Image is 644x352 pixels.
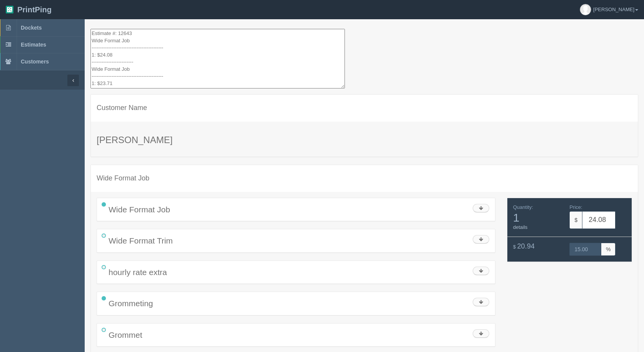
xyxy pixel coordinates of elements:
[513,244,516,250] span: $
[97,135,632,145] h3: [PERSON_NAME]
[21,25,42,31] span: Dockets
[21,58,49,65] span: Customers
[109,205,170,214] span: Wide Format Job
[90,29,345,88] textarea: Estimate #: 12643 Wide Format Job ------------------------------------------- 1: $24.08 ---------...
[513,204,533,210] span: Quantity:
[569,204,582,210] span: Price:
[513,224,528,230] a: details
[6,6,13,13] img: logo-3e63b451c926e2ac314895c53de4908e5d424f24456219fb08d385ab2e579770.png
[580,4,591,15] img: avatar_default-7531ab5dedf162e01f1e0bb0964e6a185e93c5c22dfe317fb01d7f8cd2b1632c.jpg
[97,175,632,182] h4: Wide Format Job
[109,330,142,339] span: Grommet
[601,243,616,256] span: %
[569,211,582,229] span: $
[109,299,153,308] span: Grommeting
[517,242,535,250] span: 20.94
[109,268,167,277] span: hourly rate extra
[109,236,173,245] span: Wide Format Trim
[513,211,564,224] span: 1
[21,42,46,48] span: Estimates
[97,104,632,112] h4: Customer Name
